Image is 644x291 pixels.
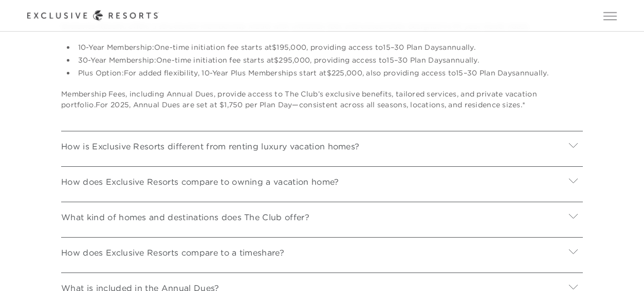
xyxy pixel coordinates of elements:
strong: $295,000 [274,55,310,65]
button: Open navigation [603,12,617,20]
strong: Plus Option: [78,68,124,77]
p: What kind of homes and destinations does The Club offer? [61,211,309,223]
strong: 15–30 Plan Days [456,68,516,77]
li: One-time initiation fee starts at , providing access to annually. [75,42,558,53]
strong: $195,000 [272,43,306,52]
p: Membership Fees, including Annual Dues, provide access to The Club’s exclusive benefits, tailored... [61,89,558,110]
p: How does Exclusive Resorts compare to a timeshare? [61,246,284,259]
p: How does Exclusive Resorts compare to owning a vacation home? [61,176,339,188]
li: For added flexibility, 10-Year Plus Memberships start at , also providing access to annually. [75,68,558,79]
strong: 15–30 Plan Days [387,55,446,65]
p: How is Exclusive Resorts different from renting luxury vacation homes? [61,140,359,152]
strong: 30-Year Membership: [78,55,156,65]
li: One-time initiation fee starts at , providing access to annually. [75,55,558,66]
strong: For 2025, Annual Dues are set at $1,750 per Plan Day—consistent across all seasons, locations, an... [96,100,525,109]
strong: $225,000 [327,68,362,77]
strong: 10-Year Membership: [78,43,154,52]
strong: 15–30 Plan Days [383,43,443,52]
